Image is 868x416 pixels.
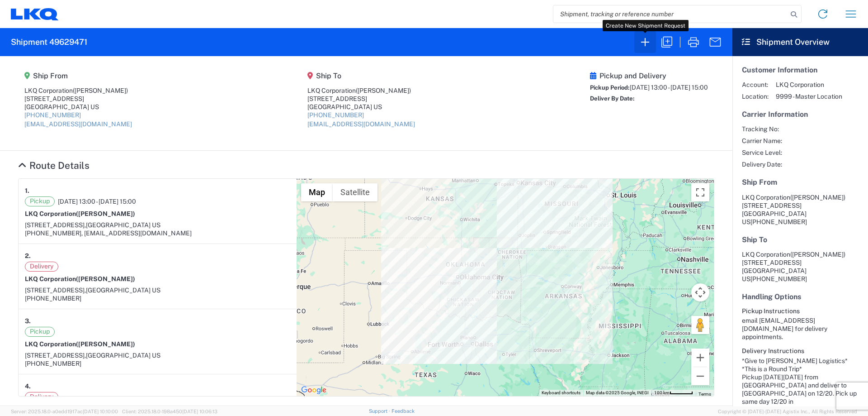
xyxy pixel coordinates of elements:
[742,347,859,355] h6: Delivery Instructions
[76,340,135,348] span: ([PERSON_NAME])
[299,384,329,396] a: Open this area in Google Maps (opens a new window)
[24,103,132,111] div: [GEOGRAPHIC_DATA] US
[25,381,31,392] strong: 4.
[122,409,217,414] span: Client: 2025.18.0-198a450
[86,221,160,229] span: [GEOGRAPHIC_DATA] US
[25,359,290,368] div: [PHONE_NUMBER]
[691,283,709,301] button: Map camera controls
[25,229,290,237] div: [PHONE_NUMBER], [EMAIL_ADDRESS][DOMAIN_NAME]
[307,72,415,80] h5: Ship To
[25,316,31,327] strong: 3.
[691,183,709,201] button: Toggle fullscreen view
[742,235,859,244] h5: Ship To
[691,367,709,385] button: Zoom out
[654,390,670,395] span: 100 km
[742,178,859,186] h5: Ship From
[301,183,333,201] button: Show street map
[25,221,86,229] span: [STREET_ADDRESS],
[307,103,415,111] div: [GEOGRAPHIC_DATA] US
[742,66,859,74] h5: Customer Information
[25,250,31,262] strong: 2.
[790,194,845,201] span: ([PERSON_NAME])
[24,86,132,95] div: LKQ Corporation
[76,275,135,282] span: ([PERSON_NAME])
[299,384,329,396] img: Google
[553,5,788,23] input: Shipment, tracking or reference number
[25,287,86,294] span: [STREET_ADDRESS],
[776,81,842,89] span: LKQ Corporation
[718,407,857,416] span: Copyright © [DATE]-[DATE] Agistix Inc., All Rights Reserved
[742,148,782,157] span: Service Level:
[307,95,415,103] div: [STREET_ADDRESS]
[333,183,377,201] button: Show satellite imagery
[698,392,711,397] a: Terms
[542,390,580,396] button: Keyboard shortcuts
[691,316,709,334] button: Drag Pegman onto the map to open Street View
[25,210,135,217] strong: LKQ Corporation
[25,340,135,348] strong: LKQ Corporation
[307,120,415,128] a: [EMAIL_ADDRESS][DOMAIN_NAME]
[25,294,290,302] div: [PHONE_NUMBER]
[742,81,769,89] span: Account:
[307,86,415,95] div: LKQ Corporation
[25,185,29,196] strong: 1.
[392,408,415,414] a: Feedback
[742,193,859,226] address: [GEOGRAPHIC_DATA] US
[24,111,81,119] a: [PHONE_NUMBER]
[356,87,411,94] span: ([PERSON_NAME])
[590,95,635,102] span: Deliver By Date:
[73,87,128,94] span: ([PERSON_NAME])
[742,194,790,201] span: LKQ Corporation
[742,125,782,133] span: Tracking No:
[25,262,58,272] span: Delivery
[750,275,807,282] span: [PHONE_NUMBER]
[742,307,859,315] h6: Pickup Instructions
[590,84,630,91] span: Pickup Period:
[742,251,845,266] span: LKQ Corporation [STREET_ADDRESS]
[58,197,136,206] span: [DATE] 13:00 - [DATE] 15:00
[18,160,90,171] a: Hide Details
[586,390,649,395] span: Map data ©2025 Google, INEGI
[24,120,132,128] a: [EMAIL_ADDRESS][DOMAIN_NAME]
[742,316,859,341] div: email [EMAIL_ADDRESS][DOMAIN_NAME] for delivery appointments.
[742,92,769,100] span: Location:
[24,95,132,103] div: [STREET_ADDRESS]
[11,37,87,48] h2: Shipment 49629471
[742,250,859,283] address: [GEOGRAPHIC_DATA] US
[742,202,802,209] span: [STREET_ADDRESS]
[25,196,55,206] span: Pickup
[11,409,118,414] span: Server: 2025.18.0-a0edd1917ac
[24,72,132,80] h5: Ship From
[307,111,364,119] a: [PHONE_NUMBER]
[25,352,86,359] span: [STREET_ADDRESS],
[83,409,118,414] span: [DATE] 10:10:00
[86,352,160,359] span: [GEOGRAPHIC_DATA] US
[590,72,708,80] h5: Pickup and Delivery
[651,390,696,396] button: Map Scale: 100 km per 48 pixels
[630,84,708,91] span: [DATE] 13:00 - [DATE] 15:00
[691,349,709,367] button: Zoom in
[369,408,392,414] a: Support
[790,251,845,258] span: ([PERSON_NAME])
[86,287,160,294] span: [GEOGRAPHIC_DATA] US
[742,110,859,119] h5: Carrier Information
[776,92,842,100] span: 9999 - Master Location
[732,28,868,56] header: Shipment Overview
[742,160,782,168] span: Delivery Date:
[25,275,135,282] strong: LKQ Corporation
[76,210,135,217] span: ([PERSON_NAME])
[742,137,782,145] span: Carrier Name:
[25,392,58,402] span: Delivery
[182,409,217,414] span: [DATE] 10:06:13
[25,327,55,337] span: Pickup
[742,292,859,301] h5: Handling Options
[750,218,807,225] span: [PHONE_NUMBER]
